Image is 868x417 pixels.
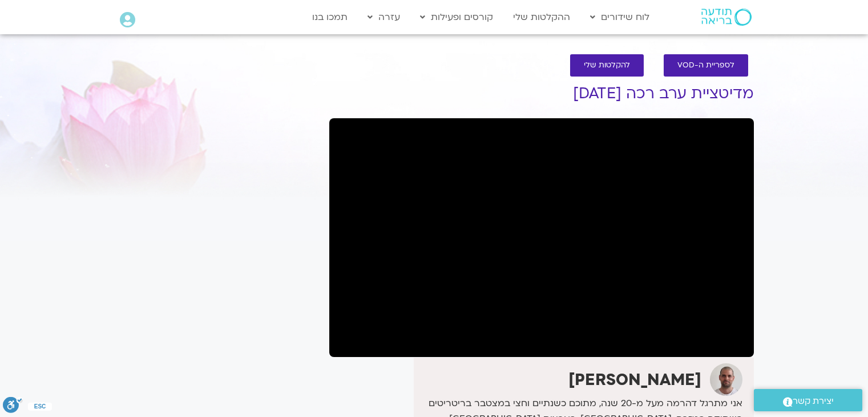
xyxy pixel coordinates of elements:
[584,6,655,28] a: לוח שידורים
[507,6,576,28] a: ההקלטות שלי
[570,54,644,77] a: להקלטות שלי
[710,363,742,396] img: דקל קנטי
[362,6,406,28] a: עזרה
[754,389,862,411] a: יצירת קשר
[664,54,748,77] a: לספריית ה-VOD
[329,118,754,357] iframe: Evening meditation practice space with Dekel Kenti - 21.9.25
[329,85,754,102] h1: מדיטציית ערב רכה [DATE]
[568,369,701,391] strong: [PERSON_NAME]
[701,9,752,26] img: תודעה בריאה
[677,61,734,70] span: לספריית ה-VOD
[414,6,499,28] a: קורסים ופעילות
[793,394,834,409] span: יצירת קשר
[306,6,353,28] a: תמכו בנו
[584,61,630,70] span: להקלטות שלי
